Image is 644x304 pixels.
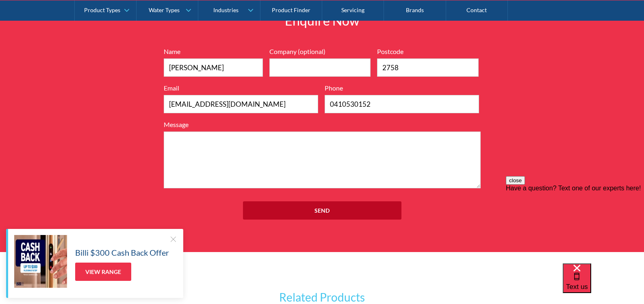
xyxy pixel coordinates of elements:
iframe: podium webchat widget bubble [563,263,644,304]
iframe: podium webchat widget prompt [506,176,644,274]
a: View Range [75,263,131,281]
label: Company (optional) [269,47,371,56]
input: Send [243,201,401,220]
label: Message [164,120,481,129]
form: Full Width Form [160,47,485,228]
div: Water Types [149,6,180,13]
h2: Enquire Now [204,11,440,30]
label: Postcode [377,47,479,56]
div: Industries [213,6,239,13]
img: Billi $300 Cash Back Offer [14,235,67,288]
div: Product Types [84,6,120,13]
label: Phone [325,83,479,93]
label: Email [164,83,318,93]
h5: Billi $300 Cash Back Offer [75,246,169,259]
label: Name [164,47,263,56]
